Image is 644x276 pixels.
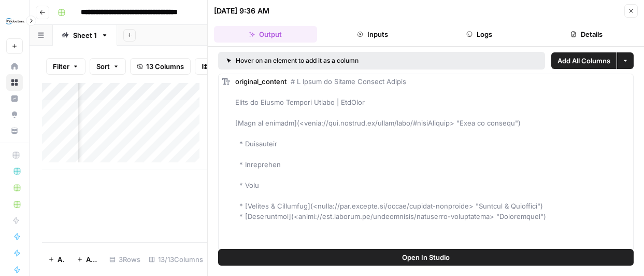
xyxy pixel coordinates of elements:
button: Details [535,26,638,43]
div: [DATE] 9:36 AM [214,6,269,16]
button: Logs [428,26,531,43]
button: Inputs [321,26,424,43]
a: Your Data [6,122,23,139]
span: Add Row [58,254,64,265]
span: Filter [53,61,69,72]
a: Home [6,58,23,75]
span: Add All Columns [557,56,610,66]
button: Add 10 Rows [70,251,105,268]
div: Hover on an element to add it as a column [226,56,448,65]
button: Open In Studio [218,249,634,266]
button: Output [214,26,317,43]
a: Browse [6,74,23,91]
button: 13 Columns [130,58,191,75]
a: Insights [6,90,23,107]
button: Workspace: FYidoctors [6,8,23,34]
div: 13/13 Columns [145,251,207,268]
span: Sort [96,61,110,72]
div: Sheet 1 [73,30,97,40]
button: Add Row [42,251,70,268]
span: Add 10 Rows [86,254,99,265]
a: Opportunities [6,106,23,123]
span: 13 Columns [146,61,184,72]
a: Sheet 1 [53,25,117,46]
img: FYidoctors Logo [6,12,25,31]
button: Add All Columns [551,52,617,69]
button: Filter [46,58,85,75]
span: Open In Studio [402,252,450,263]
span: original_content [235,77,287,86]
div: 3 Rows [105,251,145,268]
button: Sort [90,58,126,75]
